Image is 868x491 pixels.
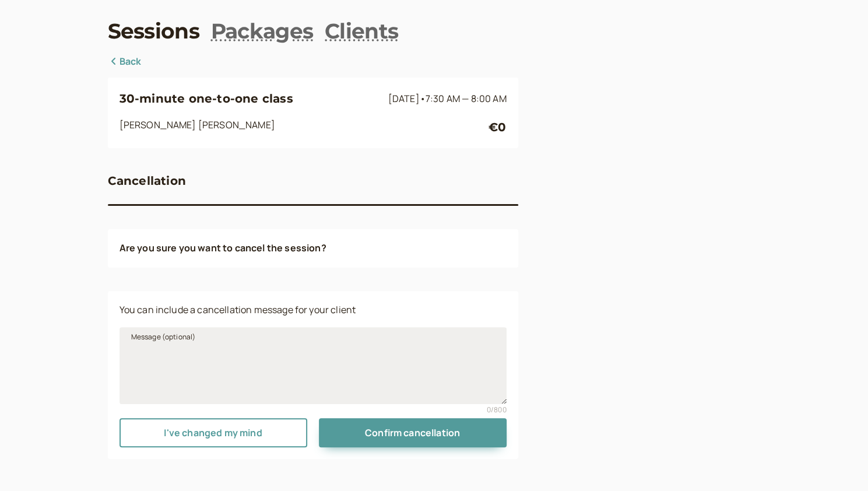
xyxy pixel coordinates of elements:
span: • [420,92,426,105]
span: [DATE] [388,92,507,105]
div: €0 [489,118,506,136]
div: [PERSON_NAME] [PERSON_NAME] [120,118,489,136]
a: Clients [325,16,398,45]
textarea: Message (optional) [120,327,507,404]
button: Confirm cancellation [319,418,507,447]
a: I've changed my mind [120,418,307,447]
span: Confirm cancellation [365,426,460,439]
h3: Cancellation [108,171,186,190]
h3: 30-minute one-to-one class [120,89,384,108]
b: Are you sure you want to cancel the session? [120,241,326,254]
span: 7:30 AM — 8:00 AM [426,92,507,105]
iframe: Chat Widget [810,435,868,491]
a: Back [108,54,142,69]
span: Message (optional) [131,331,196,343]
a: Packages [211,16,313,45]
a: Sessions [108,16,199,45]
p: You can include a cancellation message for your client [120,303,507,318]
